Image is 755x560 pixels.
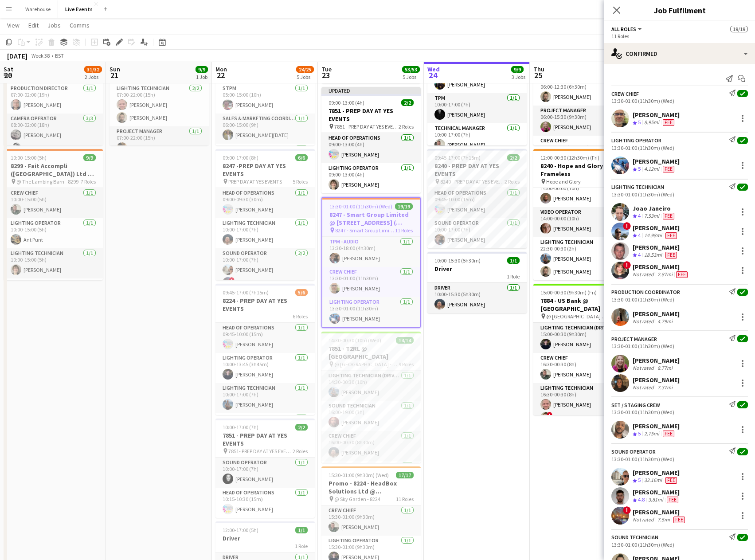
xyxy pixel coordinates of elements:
[638,165,641,172] span: 5
[638,477,641,483] span: 5
[321,505,421,536] app-card-role: Crew Chief1/115:30-01:00 (9h30m)[PERSON_NAME]
[11,154,47,161] span: 10:00-15:00 (5h)
[611,409,748,415] div: 13:30-01:00 (11h30m) (Wed)
[533,284,633,415] app-job-card: 15:00-00:30 (9h30m) (Fri)19/197884 - US Bank @ [GEOGRAPHIC_DATA] @ [GEOGRAPHIC_DATA] - 788411 Rol...
[633,422,680,430] div: [PERSON_NAME]
[533,353,633,383] app-card-role: Crew Chief1/116:30-00:30 (8h)[PERSON_NAME]
[110,65,120,73] span: Sun
[215,188,315,218] app-card-role: Head of Operations1/109:00-09:30 (30m)[PERSON_NAME]
[633,157,680,165] div: [PERSON_NAME]
[540,289,597,296] span: 15:00-00:30 (9h30m) (Fri)
[295,289,308,296] span: 5/6
[334,496,380,502] span: @ Sky Garden - 8224
[638,119,641,125] span: 5
[665,252,677,258] span: Fee
[322,267,420,297] app-card-role: Crew Chief1/113:30-01:00 (11h30m)[PERSON_NAME]
[295,527,308,533] span: 1/1
[533,237,633,280] app-card-role: Lighting Technician2/222:30-00:30 (2h)[PERSON_NAME][PERSON_NAME]
[533,297,633,313] h3: 7884 - US Bank @ [GEOGRAPHIC_DATA]
[215,431,315,447] h3: 7851 - PREP DAY AT YES EVENTS
[321,431,421,461] app-card-role: Crew Chief1/116:00-00:30 (8h30m)[PERSON_NAME]
[215,488,315,518] app-card-role: Head of Operations1/110:15-10:30 (15m)[PERSON_NAME]
[427,93,527,123] app-card-role: TPM1/110:00-17:00 (7h)[PERSON_NAME]
[215,114,315,144] app-card-role: Sales & Marketing Coordinator1/106:00-15:00 (9h)[PERSON_NAME][DATE]
[633,516,656,523] div: Not rated
[533,106,633,136] app-card-role: Project Manager1/106:00-15:30 (9h30m)[PERSON_NAME]
[546,178,581,185] span: Hope and Glory
[663,166,674,172] span: Fee
[223,424,258,431] span: 10:00-17:00 (7h)
[321,345,421,360] h3: 7851 - T2RL @ [GEOGRAPHIC_DATA]
[215,144,315,174] app-card-role: Crew Chief1/1
[642,430,661,438] div: 2.75mi
[322,237,420,267] app-card-role: TPM - AUDIO1/113:30-18:00 (4h30m)[PERSON_NAME]
[505,178,520,185] span: 2 Roles
[215,149,315,280] app-job-card: 09:00-17:00 (8h)6/68247 -PREP DAY AT YES EVENTS PREP DAY AT YES EVENTS5 RolesHead of Operations1/...
[58,0,100,18] button: Live Events
[546,313,608,320] span: @ [GEOGRAPHIC_DATA] - 7884
[215,534,315,542] h3: Driver
[661,430,676,438] div: Crew has different fees then in role
[611,534,658,540] div: Sound Technician
[321,479,421,495] h3: Promo - 8224 - HeadBox Solutions Ltd @ [GEOGRAPHIC_DATA]
[403,74,419,80] div: 5 Jobs
[329,203,392,210] span: 13:30-01:00 (11h30m) (Wed)
[223,527,258,533] span: 12:00-17:00 (5h)
[215,419,315,518] app-job-card: 10:00-17:00 (7h)2/27851 - PREP DAY AT YES EVENTS 7851- PREP DAY AT YES EVENTS2 RolesSound Operato...
[427,162,527,178] h3: 8240 - PREP DAY AT YES EVENTS
[664,251,679,259] div: Crew has different fees then in role
[633,204,676,212] div: Joao Janeiro
[507,154,520,161] span: 2/2
[84,66,102,73] span: 31/32
[329,337,381,344] span: 14:30-00:30 (10h) (Wed)
[611,98,748,104] div: 13:30-01:00 (11h30m) (Wed)
[633,271,656,278] div: Not rated
[4,114,103,169] app-card-role: Camera Operator3/308:00-02:00 (18h)[PERSON_NAME][PERSON_NAME]
[642,119,661,126] div: 8.95mi
[633,488,680,496] div: [PERSON_NAME]
[667,497,678,503] span: Fee
[401,99,414,106] span: 2/2
[28,21,39,29] span: Edit
[70,21,90,29] span: Comms
[611,296,748,303] div: 13:30-01:00 (11h30m) (Wed)
[215,413,315,443] app-card-role: Production Manager1/1
[664,477,679,484] div: Crew has different fees then in role
[507,257,520,264] span: 1/1
[47,21,61,29] span: Jobs
[4,218,103,248] app-card-role: Lighting Operator1/110:00-15:00 (5h)Ant Punt
[533,177,633,207] app-card-role: TPM1/114:00-00:00 (10h)[PERSON_NAME]
[646,496,665,504] div: 3.81mi
[322,211,420,227] h3: 8247 - Smart Group Limited @ [STREET_ADDRESS] ( Formerly Freemasons' Hall)
[633,384,656,391] div: Not rated
[396,337,414,344] span: 14/14
[656,516,672,523] div: 7.5mi
[321,87,421,193] app-job-card: Updated09:00-13:00 (4h)2/27851 - PREP DAY AT YES EVENTS 7851 - PREP DAY AT YES EVENTS2 RolesHead ...
[533,136,633,166] app-card-role: Crew Chief1/106:00-20:30 (14h30m)
[321,197,421,328] app-job-card: 13:30-01:00 (11h30m) (Wed)19/198247 - Smart Group Limited @ [STREET_ADDRESS] ( Formerly Freemason...
[661,165,676,173] div: Crew has different fees then in role
[7,21,20,29] span: View
[110,126,209,157] app-card-role: Project Manager1/107:00-22:00 (15h)[PERSON_NAME]
[532,70,544,80] span: 25
[512,74,525,80] div: 3 Jobs
[673,517,685,523] span: Fee
[427,283,527,313] app-card-role: Driver1/110:00-15:30 (5h30m)[PERSON_NAME]
[426,70,440,80] span: 24
[334,123,399,130] span: 7851 - PREP DAY AT YES EVENTS
[638,232,641,239] span: 4
[533,149,633,280] app-job-card: 12:00-00:30 (12h30m) (Fri)14/148240 - Hope and Glory @ Frameless Hope and Glory10 Roles[PERSON_NA...
[511,66,524,73] span: 9/9
[663,119,674,126] span: Fee
[321,332,421,463] app-job-card: 14:30-00:30 (10h) (Wed)14/147851 - T2RL @ [GEOGRAPHIC_DATA] @ [GEOGRAPHIC_DATA] - 78519 RolesLigh...
[320,70,332,80] span: 23
[611,343,748,349] div: 13:30-01:00 (11h30m) (Wed)
[214,70,227,80] span: 22
[321,461,421,530] app-card-role: Lighting Technician4/4
[399,361,414,368] span: 9 Roles
[656,364,674,371] div: 8.77mi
